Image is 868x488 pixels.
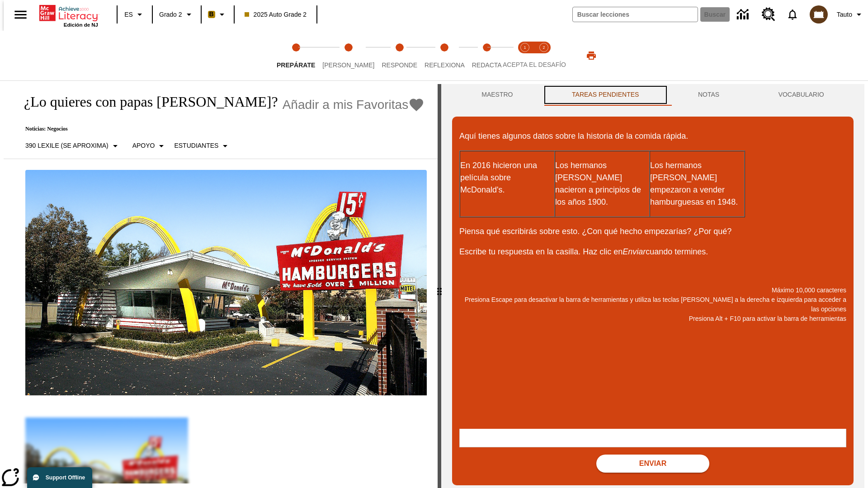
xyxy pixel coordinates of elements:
[524,45,526,50] text: 1
[64,22,98,28] span: Edición de NJ
[555,160,649,208] p: Los hermanos [PERSON_NAME] nacieron a principios de los años 1900.
[120,6,149,23] button: Lenguaje: ES, Selecciona un idioma
[7,1,34,28] button: Abrir el menú lateral
[417,31,472,80] button: Reflexiona step 4 of 5
[460,160,554,196] p: En 2016 hicieron una película sobre McDonald's.
[277,61,315,69] span: Prepárate
[512,31,538,80] button: Acepta el desafío lee step 1 of 2
[159,10,182,19] span: Grado 2
[459,246,846,258] p: Escribe tu respuesta en la casilla. Haz clic en cuando termines.
[209,9,214,20] span: B
[425,61,465,69] span: Reflexiona
[756,2,781,27] a: Centro de recursos, Se abrirá en una pestaña nueva.
[132,141,155,150] p: Apoyo
[459,295,846,314] p: Presiona Escape para desactivar la barra de herramientas y utiliza las teclas [PERSON_NAME] a la ...
[465,31,509,80] button: Redacta step 5 of 5
[27,467,92,488] button: Support Offline
[322,61,374,69] span: [PERSON_NAME]
[452,84,542,106] button: Maestro
[269,31,322,80] button: Prepárate step 1 of 5
[156,6,198,23] button: Grado: Grado 2, Elige un grado
[14,126,425,132] p: Noticias: Negocios
[810,5,828,23] img: avatar image
[4,84,438,483] div: reading
[542,84,669,106] button: TAREAS PENDIENTES
[245,10,307,19] span: 2025 Auto Grade 2
[39,3,98,28] div: Portada
[25,170,427,396] img: Uno de los primeros locales de McDonald's, con el icónico letrero rojo y los arcos amarillos.
[4,7,132,15] body: Máximo 10,000 caracteres Presiona Escape para desactivar la barra de herramientas y utiliza las t...
[669,84,749,106] button: NOTAS
[837,10,852,19] span: Tauto
[374,31,425,80] button: Responde step 3 of 5
[129,138,171,154] button: Tipo de apoyo, Apoyo
[46,474,85,481] span: Support Offline
[14,94,278,110] h1: ¿Lo quieres con papas [PERSON_NAME]?
[22,138,124,154] button: Seleccione Lexile, 390 Lexile (Se aproxima)
[441,84,864,488] div: activity
[204,6,231,23] button: Boost El color de la clase es anaranjado claro. Cambiar el color de la clase.
[542,45,545,50] text: 2
[804,3,833,26] button: Escoja un nuevo avatar
[438,84,441,488] div: Pulsa la tecla de intro o la barra espaciadora y luego presiona las flechas de derecha e izquierd...
[452,84,854,106] div: Instructional Panel Tabs
[315,31,382,80] button: Lee step 2 of 5
[531,31,557,80] button: Acepta el desafío contesta step 2 of 2
[573,7,698,22] input: Buscar campo
[25,141,108,150] p: 390 Lexile (Se aproxima)
[459,286,846,295] p: Máximo 10,000 caracteres
[174,141,218,150] p: Estudiantes
[731,2,756,27] a: Centro de información
[650,160,744,208] p: Los hermanos [PERSON_NAME] empezaron a vender hamburguesas en 1948.
[283,97,425,113] button: Añadir a mis Favoritas - ¿Lo quieres con papas fritas?
[459,314,846,324] p: Presiona Alt + F10 para activar la barra de herramientas
[283,98,409,112] span: Añadir a mis Favoritas
[833,6,868,23] button: Perfil/Configuración
[382,61,417,69] span: Responde
[749,84,854,106] button: VOCABULARIO
[459,225,846,238] p: Piensa qué escribirás sobre esto. ¿Con qué hecho empezarías? ¿Por qué?
[472,61,502,69] span: Redacta
[124,10,133,19] span: ES
[781,3,804,26] a: Notificaciones
[623,247,646,256] em: Enviar
[577,47,606,64] button: Imprimir
[596,455,709,473] button: Enviar
[170,138,234,154] button: Seleccionar estudiante
[459,130,846,142] p: Aquí tienes algunos datos sobre la historia de la comida rápida.
[503,61,566,68] span: ACEPTA EL DESAFÍO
